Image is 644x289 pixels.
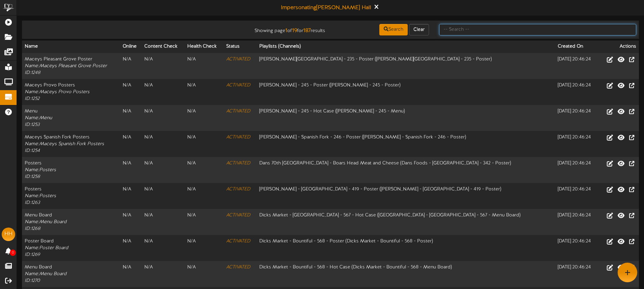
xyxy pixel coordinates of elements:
[25,174,40,179] i: ID: 1258
[379,24,408,35] button: Search
[226,135,250,140] i: ACTIVATED
[185,53,223,79] td: N/A
[25,70,40,75] i: ID: 1248
[120,79,142,105] td: N/A
[142,157,185,183] td: N/A
[142,53,185,79] td: N/A
[185,131,223,157] td: N/A
[25,278,40,283] i: ID: 1270
[555,261,598,287] td: [DATE] 20:46:24
[142,79,185,105] td: N/A
[25,167,56,173] i: Name: Posters
[25,226,40,231] i: ID: 1268
[142,209,185,235] td: N/A
[120,105,142,131] td: N/A
[25,219,67,225] i: Name: Menu Board
[22,131,120,157] td: Maceys Spanish Fork Posters
[22,235,120,261] td: Poster Board
[257,53,555,79] td: [PERSON_NAME][GEOGRAPHIC_DATA] - 235 - Poster ( [PERSON_NAME][GEOGRAPHIC_DATA] - 235 - Poster )
[226,265,250,270] i: ACTIVATED
[257,79,555,105] td: [PERSON_NAME] - 245 - Poster ( [PERSON_NAME] - 245 - Poster )
[226,187,250,192] i: ACTIVATED
[142,105,185,131] td: N/A
[2,228,15,241] div: HH
[25,200,40,205] i: ID: 1263
[257,183,555,209] td: [PERSON_NAME] - [GEOGRAPHIC_DATA] - 419 - Poster ( [PERSON_NAME] - [GEOGRAPHIC_DATA] - 419 - Post...
[439,24,636,35] input: -- Search --
[25,271,67,277] i: Name: Menu Board
[409,24,429,35] button: Clear
[185,79,223,105] td: N/A
[22,41,120,53] th: Name
[22,209,120,235] td: Menu Board
[185,105,223,131] td: N/A
[142,261,185,287] td: N/A
[120,183,142,209] td: N/A
[185,235,223,261] td: N/A
[285,28,287,34] strong: 1
[226,161,250,166] i: ACTIVATED
[25,193,56,199] i: Name: Posters
[142,41,185,53] th: Content Check
[25,89,90,95] i: Name: Maceys Provo Posters
[555,209,598,235] td: [DATE] 20:46:24
[25,122,40,127] i: ID: 1253
[555,157,598,183] td: [DATE] 20:46:24
[555,235,598,261] td: [DATE] 20:46:24
[25,141,104,147] i: Name: Maceys Spanish Fork Posters
[22,157,120,183] td: Posters
[142,131,185,157] td: N/A
[25,63,107,69] i: Name: Maceys Pleasant Grove Poster
[555,41,598,53] th: Created On
[25,96,40,101] i: ID: 1252
[22,79,120,105] td: Maceys Provo Posters
[555,105,598,131] td: [DATE] 20:46:24
[226,109,250,114] i: ACTIVATED
[257,41,555,53] th: Playlists (Channels)
[185,41,223,53] th: Health Check
[120,53,142,79] td: N/A
[25,245,68,251] i: Name: Poster Board
[22,105,120,131] td: Menu
[120,261,142,287] td: N/A
[185,209,223,235] td: N/A
[22,53,120,79] td: Maceys Pleasant Grove Poster
[257,209,555,235] td: Dicks Market - [GEOGRAPHIC_DATA] - 567 - Hot Case ( [GEOGRAPHIC_DATA] - [GEOGRAPHIC_DATA] - 567 -...
[226,57,250,62] i: ACTIVATED
[257,157,555,183] td: Dans 70th [GEOGRAPHIC_DATA] - Boars Head Meat and Cheese ( Dans Foods - [GEOGRAPHIC_DATA] - 342 -...
[22,183,120,209] td: Posters
[257,261,555,287] td: Dicks Market - Bountiful - 568 - Hot Case ( Dicks Market - Bountiful - 568 - Menu Board )
[257,131,555,157] td: [PERSON_NAME] - Spanish Fork - 246 - Poster ( [PERSON_NAME] - Spanish Fork - 246 - Poster )
[142,235,185,261] td: N/A
[226,83,250,88] i: ACTIVATED
[25,252,40,257] i: ID: 1269
[226,239,250,244] i: ACTIVATED
[227,23,330,35] div: Showing page of for results
[555,183,598,209] td: [DATE] 20:46:24
[142,183,185,209] td: N/A
[185,183,223,209] td: N/A
[226,213,250,218] i: ACTIVATED
[555,53,598,79] td: [DATE] 20:46:24
[185,261,223,287] td: N/A
[555,131,598,157] td: [DATE] 20:46:24
[120,131,142,157] td: N/A
[292,28,297,34] strong: 19
[25,115,52,121] i: Name: Menu
[598,41,639,53] th: Actions
[257,235,555,261] td: Dicks Market - Bountiful - 568 - Poster ( Dicks Market - Bountiful - 568 - Poster )
[257,105,555,131] td: [PERSON_NAME] - 245 - Hot Case ( [PERSON_NAME] - 245 - Menu )
[22,261,120,287] td: Menu Board
[10,249,16,256] span: 0
[25,148,40,153] i: ID: 1254
[303,28,311,34] strong: 187
[120,157,142,183] td: N/A
[185,157,223,183] td: N/A
[223,41,256,53] th: Status
[120,235,142,261] td: N/A
[120,41,142,53] th: Online
[120,209,142,235] td: N/A
[555,79,598,105] td: [DATE] 20:46:24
